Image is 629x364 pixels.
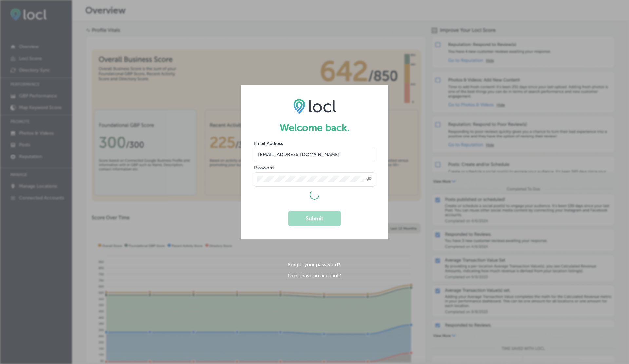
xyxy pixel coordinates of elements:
[288,211,341,226] button: Submit
[254,165,274,171] label: Password
[254,122,375,134] h1: Welcome back.
[288,273,341,279] a: Don't have an account?
[293,99,336,114] img: LOCL logo
[288,262,340,268] a: Forgot your password?
[254,141,283,146] label: Email Address
[366,176,372,182] span: Toggle password visibility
